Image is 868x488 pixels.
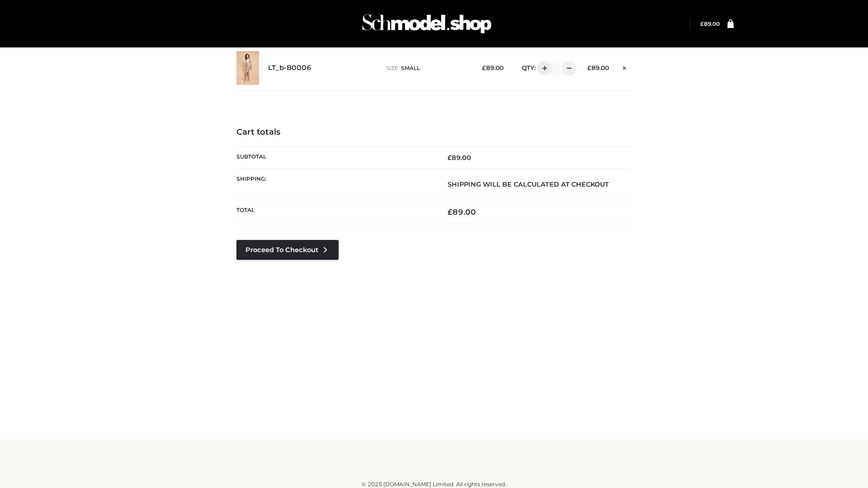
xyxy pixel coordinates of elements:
[448,207,453,216] span: £
[236,169,434,200] th: Shipping:
[386,64,468,72] p: size :
[700,20,704,27] span: £
[359,6,495,42] img: Schmodel Admin 964
[448,180,609,188] strong: Shipping will be calculated at checkout
[448,207,476,216] bdi: 89.00
[618,61,632,73] a: Remove this item
[236,51,259,85] img: LT_b-B0006 - SMALL
[700,20,720,27] bdi: 89.00
[587,64,591,71] span: £
[482,64,504,71] bdi: 89.00
[513,61,573,75] div: QTY:
[236,146,434,169] th: Subtotal
[236,127,632,137] h4: Cart totals
[700,20,720,27] a: £89.00
[236,240,339,260] a: Proceed to Checkout
[587,64,609,71] bdi: 89.00
[448,154,471,162] bdi: 89.00
[401,65,420,71] span: SMALL
[268,64,311,72] a: LT_b-B0006
[236,200,434,224] th: Total
[448,154,452,162] span: £
[482,64,486,71] span: £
